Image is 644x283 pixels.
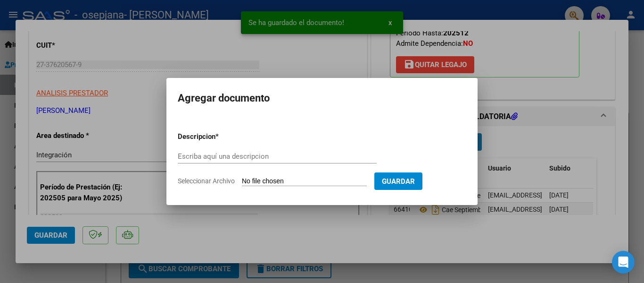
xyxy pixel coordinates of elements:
span: Guardar [382,177,415,186]
button: Guardar [374,172,422,190]
h2: Agregar documento [178,89,466,107]
span: Seleccionar Archivo [178,177,235,185]
div: Open Intercom Messenger [612,251,635,274]
p: Descripcion [178,131,264,142]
